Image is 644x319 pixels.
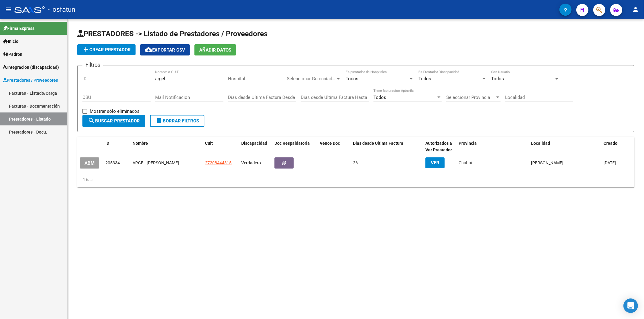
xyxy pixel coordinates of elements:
span: 27208444315 [205,160,232,165]
datatable-header-cell: Cuit [203,137,239,157]
span: Localidad [531,141,550,146]
span: ID [105,141,109,146]
mat-icon: delete [155,117,163,124]
div: ARGEL [PERSON_NAME] [133,159,200,166]
span: Autorizados a Ver Prestador [425,141,452,153]
span: [PERSON_NAME] [531,160,563,165]
button: Crear Prestador [77,44,136,55]
datatable-header-cell: Dias desde Ultima Factura [351,137,423,157]
mat-icon: person [632,6,639,13]
datatable-header-cell: Autorizados a Ver Prestador [423,137,456,157]
datatable-header-cell: Doc Respaldatoria [272,137,317,157]
span: Discapacidad [241,141,267,146]
span: Vence Doc [320,141,340,146]
button: VER [425,157,445,168]
span: Todos [418,76,431,81]
h3: Filtros [82,61,103,69]
span: 26 [353,160,358,165]
mat-icon: search [88,117,95,124]
datatable-header-cell: Creado [601,137,634,157]
span: - osfatun [48,3,75,16]
span: Inicio [3,38,18,45]
button: ABM [80,157,99,169]
span: [DATE] [604,160,616,165]
span: Chubut [459,160,473,165]
span: Mostrar sólo eliminados [90,108,139,115]
datatable-header-cell: Provincia [456,137,529,157]
datatable-header-cell: ID [103,137,130,157]
span: ABM [85,160,95,166]
mat-icon: menu [5,6,12,13]
datatable-header-cell: Localidad [529,137,601,157]
mat-icon: cloud_download [145,46,152,53]
span: Buscar Prestador [88,118,140,124]
span: PRESTADORES -> Listado de Prestadores / Proveedores [77,30,268,38]
span: Creado [604,141,617,146]
span: Añadir Datos [199,47,231,53]
span: VER [431,160,439,166]
span: Todos [373,95,386,100]
button: Buscar Prestador [82,115,145,127]
span: Seleccionar Provincia [446,95,495,100]
div: Open Intercom Messenger [623,298,638,313]
datatable-header-cell: Discapacidad [239,137,272,157]
mat-icon: add [82,46,89,53]
div: 1 total [77,172,634,187]
datatable-header-cell: Vence Doc [317,137,351,157]
span: Cuit [205,141,213,146]
span: Doc Respaldatoria [274,141,310,146]
datatable-header-cell: Nombre [130,137,203,157]
span: Firma Express [3,25,34,32]
span: Provincia [459,141,477,146]
span: Crear Prestador [82,47,131,52]
span: Nombre [133,141,148,146]
span: Dias desde Ultima Factura [353,141,403,146]
span: Exportar CSV [145,47,185,53]
span: Borrar Filtros [155,118,199,124]
span: Verdadero [241,160,261,165]
span: Todos [491,76,504,81]
button: Exportar CSV [140,44,190,55]
span: 205334 [105,160,120,165]
span: Padrón [3,51,22,58]
span: Seleccionar Gerenciador [287,76,336,81]
button: Añadir Datos [194,44,236,55]
button: Borrar Filtros [150,115,204,127]
span: Integración (discapacidad) [3,64,59,71]
span: Prestadores / Proveedores [3,77,58,84]
span: Todos [346,76,358,81]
